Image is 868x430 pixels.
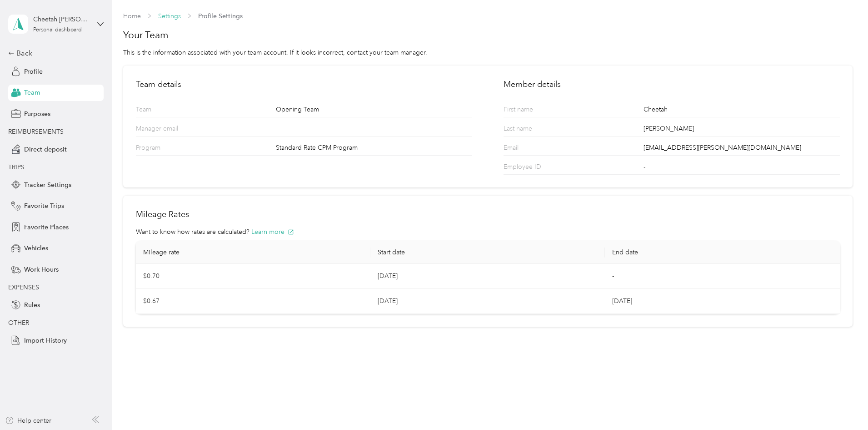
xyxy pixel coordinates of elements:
p: Employee ID [504,162,574,174]
span: OTHER [8,319,29,327]
h2: Member details [504,78,839,91]
span: Import History [24,336,67,345]
iframe: Everlance-gr Chat Button Frame [817,379,868,430]
span: Rules [24,300,40,310]
span: Purposes [24,109,50,119]
span: Vehicles [24,243,48,253]
span: Tracker Settings [24,180,71,190]
h2: Mileage Rates [136,208,840,221]
div: Standard Rate CPM Program [276,143,472,155]
span: Profile Settings [198,11,243,21]
button: Help center [5,416,51,425]
div: Opening Team [276,105,472,117]
th: Start date [370,241,605,264]
td: [DATE] [370,289,605,314]
p: First name [504,105,574,117]
span: EXPENSES [8,283,39,291]
span: Favorite Places [24,223,69,232]
p: Last name [504,124,574,136]
h2: Team details [136,78,472,91]
div: Cheetah [644,105,839,117]
span: Profile [24,67,43,76]
td: [DATE] [605,289,839,314]
div: This is the information associated with your team account. If it looks incorrect, contact your te... [123,48,853,57]
span: Direct deposit [24,145,67,154]
span: Work Hours [24,265,59,274]
div: Cheetah [PERSON_NAME] [33,15,90,24]
p: Program [136,143,206,155]
th: End date [605,241,839,264]
th: Mileage rate [136,241,370,264]
div: Back [8,48,99,59]
td: $0.70 [136,264,370,289]
div: Want to know how rates are calculated? [136,227,840,237]
div: - [276,124,472,136]
a: Home [123,12,141,20]
h1: Your Team [123,29,853,41]
span: TRIPS [8,163,25,171]
span: REIMBURSEMENTS [8,128,64,136]
p: Team [136,105,206,117]
td: - [605,264,839,289]
a: Settings [158,12,181,20]
p: Manager email [136,124,206,136]
span: Team [24,88,40,97]
td: $0.67 [136,289,370,314]
div: [PERSON_NAME] [644,124,839,136]
p: Email [504,143,574,155]
span: Favorite Trips [24,201,64,211]
div: [EMAIL_ADDRESS][PERSON_NAME][DOMAIN_NAME] [644,143,839,155]
div: Personal dashboard [33,27,82,33]
button: Learn more [251,227,294,237]
div: - [644,162,839,174]
td: [DATE] [370,264,605,289]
